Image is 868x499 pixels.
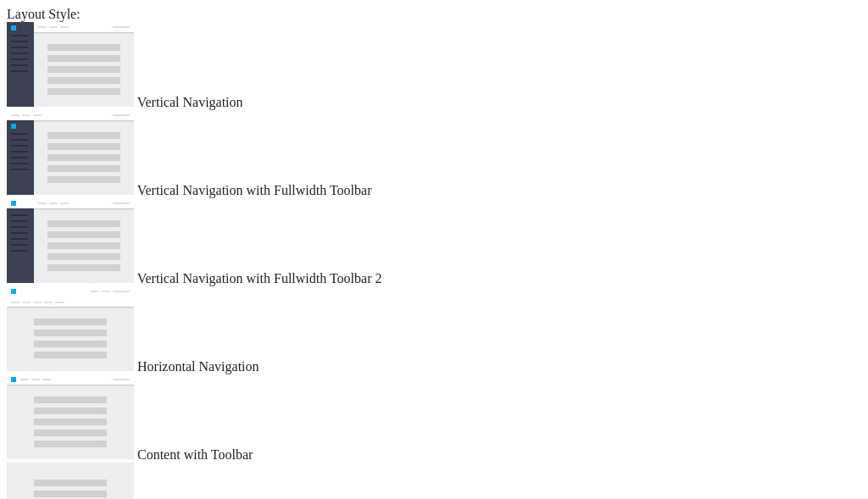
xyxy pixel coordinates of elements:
span: Horizontal Navigation [137,359,259,374]
span: Content with Toolbar [137,447,253,462]
img: content-with-toolbar.jpg [7,374,134,459]
img: horizontal-nav.jpg [7,286,134,371]
div: Layout Style: [7,7,861,22]
span: Vertical Navigation with Fullwidth Toolbar 2 [137,271,382,286]
img: vertical-nav-with-full-toolbar-2.jpg [7,198,134,283]
md-radio-button: Content with Toolbar [7,374,861,463]
img: vertical-nav.jpg [7,22,134,107]
md-radio-button: Vertical Navigation [7,22,861,110]
md-radio-button: Vertical Navigation with Fullwidth Toolbar 2 [7,198,861,286]
img: vertical-nav-with-full-toolbar.jpg [7,110,134,195]
md-radio-button: Horizontal Navigation [7,286,861,374]
md-radio-button: Vertical Navigation with Fullwidth Toolbar [7,110,861,198]
span: Vertical Navigation with Fullwidth Toolbar [137,183,372,197]
span: Vertical Navigation [137,95,243,109]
